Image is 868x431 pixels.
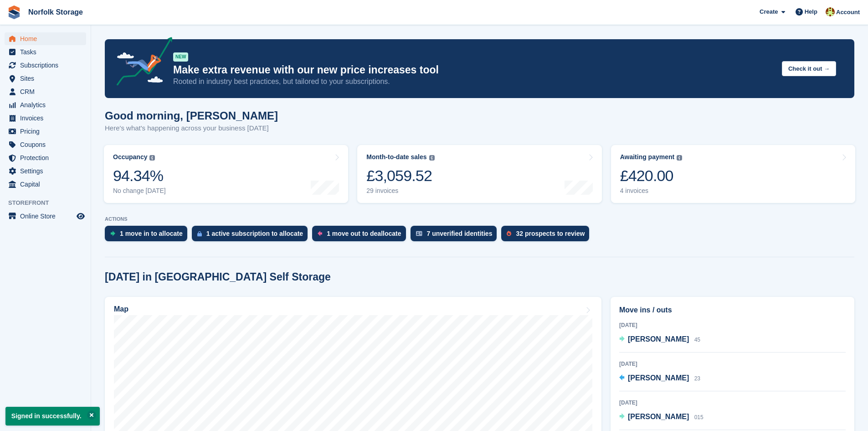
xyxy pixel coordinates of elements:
span: Home [20,32,75,45]
div: 4 invoices [620,187,683,195]
div: [DATE] [619,321,846,329]
span: Account [836,8,860,17]
span: 23 [694,375,700,382]
span: [PERSON_NAME] [628,413,689,421]
p: Signed in successfully. [5,407,100,426]
img: prospect-51fa495bee0391a8d652442698ab0144808aea92771e9ea1ae160a38d050c398.svg [507,231,511,236]
a: 32 prospects to review [501,226,594,246]
span: Protection [20,151,75,164]
p: Rooted in industry best practices, but tailored to your subscriptions. [173,77,775,87]
span: Capital [20,178,75,191]
a: [PERSON_NAME] 015 [619,411,704,423]
div: [DATE] [619,360,846,368]
div: NEW [173,52,188,62]
div: Month-to-date sales [366,153,426,161]
span: Online Store [20,210,75,223]
h2: [DATE] in [GEOGRAPHIC_DATA] Self Storage [105,271,331,283]
span: Settings [20,165,75,177]
button: Check it out → [782,61,836,76]
span: Tasks [20,46,75,58]
span: 015 [694,414,704,421]
p: ACTIONS [105,216,854,222]
a: menu [5,210,86,223]
a: 1 move in to allocate [105,226,192,246]
a: 1 active subscription to allocate [192,226,312,246]
div: 29 invoices [366,187,434,195]
img: move_outs_to_deallocate_icon-f764333ba52eb49d3ac5e1228854f67142a1ed5810a6f6cc68b1a99e826820c5.svg [318,231,322,236]
img: Holly Lamming [826,7,835,16]
span: Create [760,7,778,16]
a: menu [5,138,86,151]
div: Awaiting payment [620,153,675,161]
span: Subscriptions [20,59,75,72]
a: Awaiting payment £420.00 4 invoices [611,145,855,203]
a: menu [5,125,86,138]
span: Pricing [20,125,75,138]
a: Preview store [75,211,86,222]
a: menu [5,112,86,125]
span: Sites [20,72,75,85]
a: [PERSON_NAME] 45 [619,334,700,346]
a: menu [5,32,86,45]
div: 1 move in to allocate [120,230,183,237]
div: 1 active subscription to allocate [206,230,303,237]
span: [PERSON_NAME] [628,374,689,382]
div: 94.34% [113,166,166,185]
p: Make extra revenue with our new price increases tool [173,63,775,77]
h2: Move ins / outs [619,305,846,316]
div: 1 move out to deallocate [327,230,401,237]
div: £420.00 [620,166,683,185]
img: icon-info-grey-7440780725fd019a000dd9b08b2336e03edf1995a4989e88bcd33f0948082b44.svg [677,155,682,161]
a: Norfolk Storage [25,5,87,20]
span: 45 [694,337,700,343]
a: menu [5,72,86,85]
a: menu [5,99,86,111]
img: icon-info-grey-7440780725fd019a000dd9b08b2336e03edf1995a4989e88bcd33f0948082b44.svg [429,155,435,161]
a: menu [5,85,86,98]
a: menu [5,165,86,177]
div: 7 unverified identities [427,230,493,237]
img: price-adjustments-announcement-icon-8257ccfd72463d97f412b2fc003d46551f7dbcb40ab6d574587a9cd5c0d94... [109,37,173,89]
span: CRM [20,85,75,98]
a: Occupancy 94.34% No change [DATE] [104,145,348,203]
div: Occupancy [113,153,147,161]
a: menu [5,178,86,191]
h2: Map [114,305,128,313]
span: Storefront [8,198,91,208]
a: 7 unverified identities [411,226,502,246]
div: No change [DATE] [113,187,166,195]
span: Analytics [20,99,75,111]
span: Invoices [20,112,75,125]
a: menu [5,46,86,58]
img: verify_identity-adf6edd0f0f0b5bbfe63781bf79b02c33cf7c696d77639b501bdc392416b5a36.svg [416,231,422,236]
div: 32 prospects to review [516,230,585,237]
span: [PERSON_NAME] [628,335,689,343]
h1: Good morning, [PERSON_NAME] [105,109,278,122]
img: icon-info-grey-7440780725fd019a000dd9b08b2336e03edf1995a4989e88bcd33f0948082b44.svg [149,155,155,161]
span: Help [805,7,817,16]
img: move_ins_to_allocate_icon-fdf77a2bb77ea45bf5b3d319d69a93e2d87916cf1d5bf7949dd705db3b84f3ca.svg [110,231,115,236]
p: Here's what's happening across your business [DATE] [105,123,278,134]
a: Month-to-date sales £3,059.52 29 invoices [357,145,601,203]
img: stora-icon-8386f47178a22dfd0bd8f6a31ec36ba5ce8667c1dd55bd0f319d3a0aa187defe.svg [7,5,21,19]
a: [PERSON_NAME] 23 [619,373,700,384]
img: active_subscription_to_allocate_icon-d502201f5373d7db506a760aba3b589e785aa758c864c3986d89f69b8ff3... [197,231,202,237]
span: Coupons [20,138,75,151]
div: [DATE] [619,399,846,407]
a: menu [5,151,86,164]
a: menu [5,59,86,72]
a: 1 move out to deallocate [312,226,410,246]
div: £3,059.52 [366,166,434,185]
